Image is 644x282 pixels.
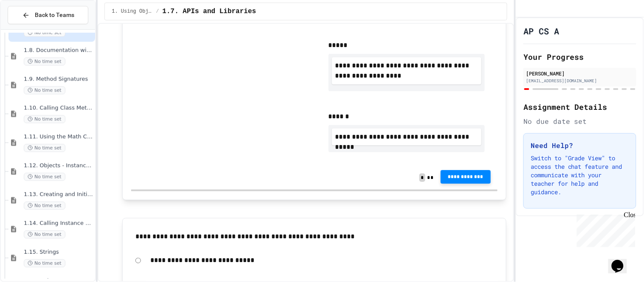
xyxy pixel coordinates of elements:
[24,115,65,123] span: No time set
[24,47,93,54] span: 1.8. Documentation with Comments and Preconditions
[523,101,636,113] h2: Assignment Details
[35,11,74,20] span: Back to Teams
[526,70,634,77] div: [PERSON_NAME]
[526,78,634,84] div: [EMAIL_ADDRESS][DOMAIN_NAME]
[523,25,559,37] h1: AP CS A
[531,140,629,151] h3: Need Help?
[112,8,152,15] span: 1. Using Objects and Methods
[24,76,93,83] span: 1.9. Method Signatures
[24,173,65,181] span: No time set
[523,51,636,63] h2: Your Progress
[24,162,93,170] span: 1.12. Objects - Instances of Classes
[24,29,65,37] span: No time set
[3,3,59,54] div: Chat with us now!Close
[24,191,93,198] span: 1.13. Creating and Initializing Objects: Constructors
[24,260,65,268] span: No time set
[156,8,159,15] span: /
[24,220,93,227] span: 1.14. Calling Instance Methods
[24,87,65,95] span: No time set
[24,105,93,112] span: 1.10. Calling Class Methods
[24,231,65,239] span: No time set
[24,249,93,256] span: 1.15. Strings
[531,154,629,196] p: Switch to "Grade View" to access the chat feature and communicate with your teacher for help and ...
[8,6,88,24] button: Back to Teams
[24,58,65,66] span: No time set
[163,6,256,17] span: 1.7. APIs and Libraries
[608,248,636,274] iframe: chat widget
[574,211,636,247] iframe: chat widget
[24,134,93,141] span: 1.11. Using the Math Class
[24,202,65,210] span: No time set
[523,116,636,126] div: No due date set
[24,144,65,152] span: No time set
